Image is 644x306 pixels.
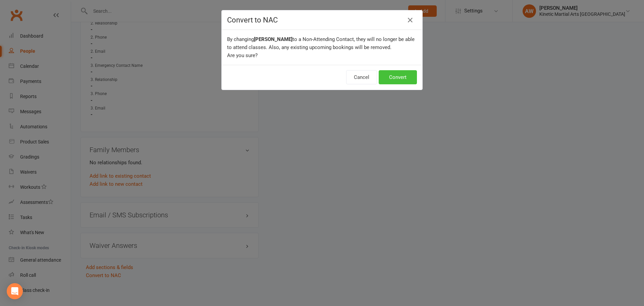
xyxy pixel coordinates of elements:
button: Convert [379,70,417,84]
div: By changing to a Non-Attending Contact, they will no longer be able to attend classes. Also, any ... [222,30,422,65]
button: Close [405,15,416,26]
h4: Convert to NAC [227,16,417,24]
b: [PERSON_NAME] [254,36,292,42]
button: Cancel [346,70,377,84]
div: Open Intercom Messenger [7,283,23,299]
